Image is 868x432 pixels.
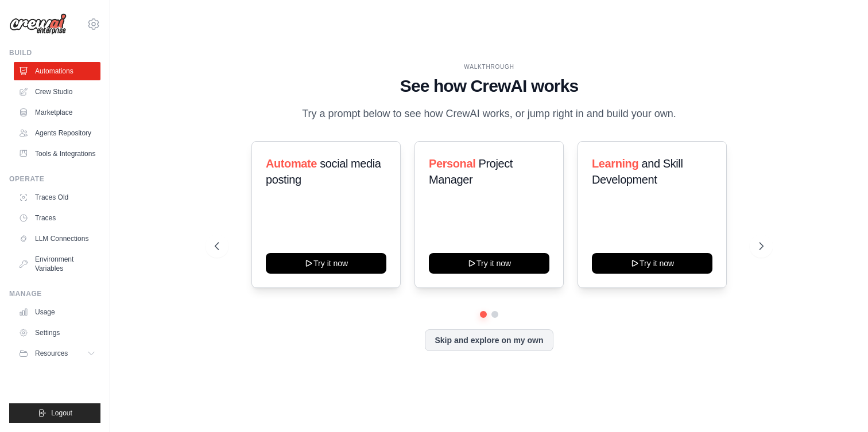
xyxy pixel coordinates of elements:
button: Try it now [592,253,712,274]
a: Marketplace [14,103,100,122]
span: Personal [429,157,475,170]
a: Agents Repository [14,124,100,142]
div: WALKTHROUGH [215,63,764,71]
span: and Skill Development [592,157,683,186]
a: Usage [14,303,100,321]
span: Automate [266,157,317,170]
a: Settings [14,324,100,342]
span: Logout [51,408,72,418]
p: Try a prompt below to see how CrewAI works, or jump right in and build your own. [296,106,682,122]
div: Operate [9,174,100,184]
a: Automations [14,62,100,80]
button: Try it now [266,253,386,274]
a: Traces [14,209,100,227]
h1: See how CrewAI works [215,76,764,96]
a: Traces Old [14,188,100,207]
div: Manage [9,289,100,298]
a: Tools & Integrations [14,145,100,163]
div: Build [9,48,100,57]
span: Resources [35,349,68,358]
span: Learning [592,157,638,170]
button: Logout [9,403,100,423]
a: Environment Variables [14,250,100,278]
a: Crew Studio [14,83,100,101]
button: Resources [14,344,100,363]
button: Skip and explore on my own [425,329,553,351]
span: Project Manager [429,157,513,186]
span: social media posting [266,157,381,186]
img: Logo [9,13,67,35]
button: Try it now [429,253,549,274]
a: LLM Connections [14,229,100,248]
